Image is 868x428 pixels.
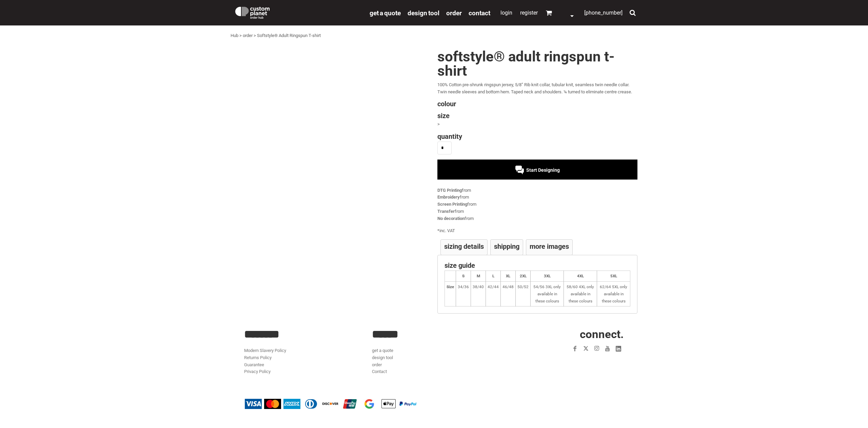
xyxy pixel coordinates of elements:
div: > [437,121,637,128]
td: 58/60 4XL only available in these colours [564,282,597,306]
div: from [437,201,637,208]
th: 5XL [597,271,630,282]
img: Mastercard [264,399,281,409]
th: S [456,271,471,282]
span: Contact [469,9,490,17]
th: 4XL [564,271,597,282]
img: Diners Club [303,399,320,409]
td: 54/56 3XL only available in these colours [531,282,564,306]
a: Embroidery [437,194,460,200]
a: order [372,362,382,367]
th: 3XL [531,271,564,282]
a: Login [500,10,512,16]
a: Transfer [437,209,455,214]
td: 34/36 [456,282,471,306]
th: M [471,271,486,282]
th: L [486,271,501,282]
a: Contact [372,369,387,374]
a: Modern Slavery Policy [244,348,286,353]
a: Guarantee [244,362,264,367]
a: Privacy Policy [244,369,271,374]
a: get a quote [370,9,401,17]
a: design tool [372,355,393,360]
div: Softstyle® Adult Ringspun T-shirt [257,32,321,39]
h4: Size Guide [445,262,630,269]
span: [PHONE_NUMBER] [584,10,623,16]
div: from [437,194,637,201]
div: from [437,215,637,222]
a: Custom Planet [231,2,366,22]
h2: CONNECT. [500,329,624,340]
a: Returns Policy [244,355,272,360]
div: inc. VAT [437,227,637,235]
div: > [254,32,256,39]
h4: Colour [437,100,637,107]
td: 50/52 [516,282,531,306]
img: PayPal [399,402,416,406]
div: > [239,32,242,39]
h4: More Images [530,243,569,250]
a: order [243,33,253,38]
td: 38/40 [471,282,486,306]
a: Contact [469,9,490,17]
img: American Express [283,399,300,409]
h1: Softstyle® Adult Ringspun T-shirt [437,50,637,78]
img: Google Pay [361,399,378,409]
a: DTG Printing [437,188,462,193]
div: from [437,187,637,194]
span: Start Designing [526,167,560,173]
img: Apple Pay [380,399,397,409]
h4: Shipping [494,243,519,250]
div: from [437,208,637,215]
th: XL [501,271,516,282]
img: Custom Planet [234,5,271,19]
td: 42/44 [486,282,501,306]
a: get a quote [372,348,393,353]
a: Register [520,10,538,16]
img: Visa [245,399,262,409]
a: Screen Printing [437,202,467,207]
span: design tool [408,9,439,17]
h4: Sizing Details [444,243,484,250]
td: 46/48 [501,282,516,306]
a: design tool [408,9,439,17]
a: No decoration [437,216,465,221]
h4: Size [437,112,637,119]
td: 62/64 5XL only available in these colours [597,282,630,306]
a: order [446,9,462,17]
p: 100% Cotton pre-shrunk ringspun jersey, 5/8” Rib knit collar, tubular knit, seamless twin needle ... [437,81,637,96]
h4: Quantity [437,133,637,140]
th: 2XL [516,271,531,282]
th: Size [445,282,456,306]
img: China UnionPay [341,399,358,409]
span: get a quote [370,9,401,17]
span: order [446,9,462,17]
a: Hub [231,33,238,38]
iframe: Customer reviews powered by Trustpilot [530,358,624,366]
img: Discover [322,399,339,409]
